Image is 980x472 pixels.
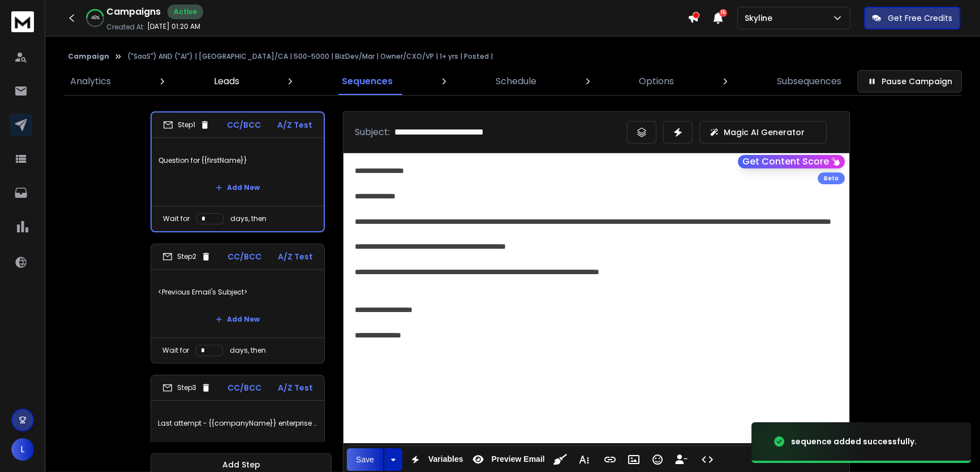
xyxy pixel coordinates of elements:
div: Step 3 [162,383,211,393]
span: 15 [719,9,727,17]
button: Magic AI Generator [699,121,827,144]
button: Add New [207,176,269,199]
span: Variables [426,454,466,464]
p: CC/BCC [227,382,261,393]
img: logo [11,11,34,32]
div: Active [167,5,203,19]
h1: Campaigns [106,5,161,19]
p: Subject: [355,125,390,139]
button: Add New [207,439,269,462]
button: Variables [405,448,466,471]
p: Last attempt - {{companyName}} enterprise deals [158,408,317,439]
div: Step 1 [163,120,210,130]
button: L [11,438,34,461]
a: Analytics [63,68,118,95]
div: Step 2 [162,252,211,262]
li: Step2CC/BCCA/Z Test<Previous Email's Subject>Add NewWait fordays, then [151,244,325,363]
li: Step3CC/BCCA/Z TestLast attempt - {{companyName}} enterprise dealsAdd New [151,375,325,469]
a: Schedule [489,68,543,95]
p: A/Z Test [278,382,313,393]
button: Pause Campaign [857,70,962,93]
div: sequence added successfully. [791,436,917,447]
button: Code View [697,448,718,471]
p: Question for {{firstName}} [158,145,317,176]
p: A/Z Test [277,119,312,131]
p: Wait for [163,214,190,223]
button: More Text [573,448,595,471]
p: CC/BCC [227,119,261,131]
li: Step1CC/BCCA/Z TestQuestion for {{firstName}}Add NewWait fordays, then [151,111,325,232]
p: Wait for [162,346,189,355]
button: Insert Image (Ctrl+P) [623,448,644,471]
button: Get Content Score [738,155,845,168]
p: Magic AI Generator [724,127,805,138]
p: Analytics [70,75,111,88]
a: Sequences [335,68,399,95]
button: Insert Link (Ctrl+K) [599,448,621,471]
p: ("SaaS") AND ("AI") | [GEOGRAPHIC_DATA]/CA | 500-5000 | BizDev/Mar | Owner/CXO/VP | 1+ yrs | Post... [127,52,493,61]
button: Save [347,448,383,471]
button: Insert Unsubscribe Link [670,448,692,471]
button: Emoticons [647,448,668,471]
p: [DATE] 01:20 AM [147,22,200,31]
p: <Previous Email's Subject> [158,276,317,308]
button: Clean HTML [549,448,571,471]
p: Created At: [106,23,145,32]
p: Get Free Credits [888,12,952,24]
span: Preview Email [489,454,547,464]
p: Options [639,75,674,88]
div: Beta [818,172,845,184]
p: Schedule [496,75,536,88]
p: A/Z Test [278,251,313,262]
p: Leads [214,75,239,88]
a: Leads [207,68,246,95]
p: days, then [230,214,267,223]
button: Get Free Credits [864,7,960,29]
a: Options [632,68,681,95]
p: days, then [230,346,266,355]
p: Sequences [342,75,393,88]
button: Preview Email [467,448,547,471]
p: Subsequences [777,75,841,88]
button: Campaign [68,52,109,61]
p: Skyline [745,12,777,24]
p: CC/BCC [227,251,261,262]
a: Subsequences [770,68,848,95]
p: 46 % [91,15,100,21]
button: Add New [207,308,269,331]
